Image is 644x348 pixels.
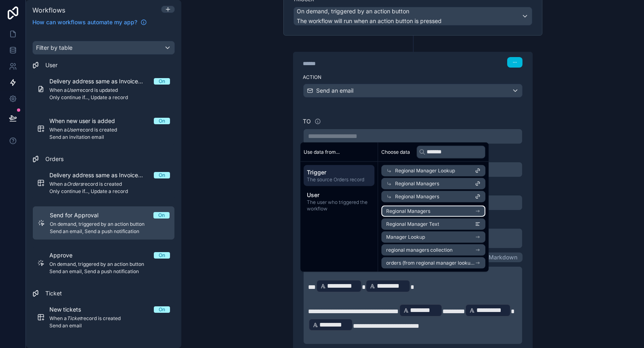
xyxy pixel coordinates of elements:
div: scrollable content [300,162,378,219]
button: Send an email [303,84,523,98]
span: Send an email [317,87,354,95]
span: User [307,191,371,199]
span: On demand, triggered by an action button [297,7,410,15]
span: The workflow will run when an action button is pressed [297,17,442,24]
button: Markdown [485,254,521,261]
label: Action [303,74,523,81]
span: Regional Managers [395,180,439,187]
span: The user who triggered the workflow [307,199,371,212]
span: Choose data [381,149,410,155]
span: Use data from... [304,149,340,155]
span: Regional Managers [395,193,439,200]
span: The source Orders record [307,176,371,183]
span: Trigger [307,168,371,176]
a: How can workflows automate my app? [29,18,150,26]
span: Workflows [32,6,65,14]
span: Regional Manager Lookup [395,168,455,174]
label: To [303,117,311,125]
button: On demand, triggered by an action buttonThe workflow will run when an action button is pressed [293,7,532,25]
span: How can workflows automate my app? [32,18,137,26]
